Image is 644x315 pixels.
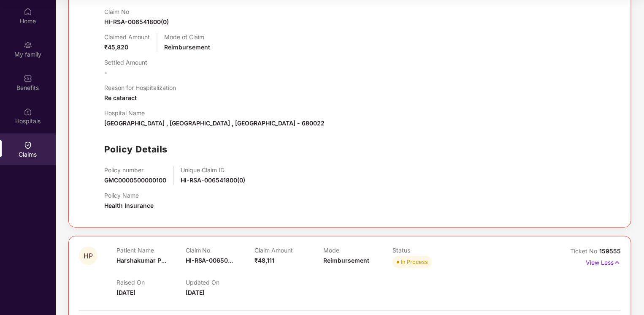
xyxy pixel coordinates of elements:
p: Claimed Amount [104,33,150,41]
span: [DATE] [186,289,205,296]
img: svg+xml;base64,PHN2ZyBpZD0iQmVuZWZpdHMiIHhtbG5zPSJodHRwOi8vd3d3LnczLm9yZy8yMDAwL3N2ZyIgd2lkdGg9Ij... [24,74,32,83]
span: 159555 [599,247,621,255]
span: Health Insurance [104,202,154,209]
h1: Policy Details [104,142,168,156]
img: svg+xml;base64,PHN2ZyBpZD0iQ2xhaW0iIHhtbG5zPSJodHRwOi8vd3d3LnczLm9yZy8yMDAwL3N2ZyIgd2lkdGg9IjIwIi... [24,141,32,149]
p: Claim Amount [254,247,323,254]
p: Raised On [116,279,185,286]
span: Harshakumar P... [116,257,166,264]
span: HI-RSA-006541800(0) [104,18,169,25]
img: svg+xml;base64,PHN2ZyBpZD0iSG9zcGl0YWxzIiB4bWxucz0iaHR0cDovL3d3dy53My5vcmcvMjAwMC9zdmciIHdpZHRoPS... [24,108,32,116]
p: Policy number [104,166,166,174]
span: ₹48,111 [254,257,274,264]
span: GMC0000500000100 [104,177,166,184]
p: Patient Name [116,247,185,254]
span: HP [84,253,93,260]
div: In Process [401,258,428,266]
span: [DATE] [116,289,135,296]
p: View Less [586,256,621,267]
p: Updated On [186,279,254,286]
span: HI-RSA-00650... [186,257,233,264]
p: Policy Name [104,192,154,199]
p: Unique Claim ID [181,166,245,174]
p: Settled Amount [104,59,147,66]
span: - [104,69,107,76]
p: Status [392,247,461,254]
span: [GEOGRAPHIC_DATA] , [GEOGRAPHIC_DATA] , [GEOGRAPHIC_DATA] - 680022 [104,119,325,127]
p: Mode [324,247,392,254]
span: HI-RSA-006541800(0) [181,177,245,184]
p: Claim No [104,8,169,15]
span: ₹45,820 [104,43,128,51]
img: svg+xml;base64,PHN2ZyBpZD0iSG9tZSIgeG1sbnM9Imh0dHA6Ly93d3cudzMub3JnLzIwMDAvc3ZnIiB3aWR0aD0iMjAiIG... [24,8,32,16]
p: Hospital Name [104,109,325,117]
p: Mode of Claim [164,33,210,41]
p: Claim No [186,247,254,254]
span: Reimbursement [324,257,370,264]
span: Ticket No [570,247,599,255]
span: Re cataract [104,94,137,101]
p: Reason for Hospitalization [104,84,176,91]
img: svg+xml;base64,PHN2ZyB4bWxucz0iaHR0cDovL3d3dy53My5vcmcvMjAwMC9zdmciIHdpZHRoPSIxNyIgaGVpZ2h0PSIxNy... [614,258,621,267]
span: Reimbursement [164,43,210,51]
img: svg+xml;base64,PHN2ZyB3aWR0aD0iMjAiIGhlaWdodD0iMjAiIHZpZXdCb3g9IjAgMCAyMCAyMCIgZmlsbD0ibm9uZSIgeG... [24,41,32,49]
